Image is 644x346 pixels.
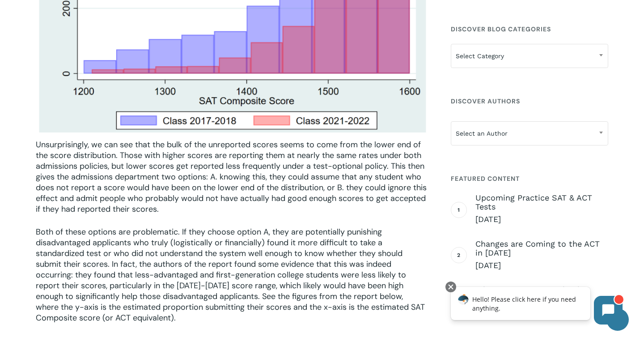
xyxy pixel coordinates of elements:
span: Changes are Coming to the ACT in [DATE] [475,239,608,257]
span: Select an Author [451,124,608,143]
span: Select an Author [451,121,608,145]
span: [DATE] [475,214,608,225]
h4: Discover Authors [451,93,608,109]
span: [DATE] [475,260,608,271]
p: Unsurprisingly, we can see that the bulk of the unreported scores seems to come from the lower en... [36,139,428,226]
a: Changes are Coming to the ACT in [DATE] [DATE] [475,239,608,271]
p: Both of these options are problematic. If they choose option A, they are potentially punishing di... [36,226,428,335]
a: Upcoming Practice SAT & ACT Tests [DATE] [475,193,608,225]
iframe: Chatbot [441,280,631,333]
h4: Featured Content [451,171,608,187]
h4: Discover Blog Categories [451,21,608,37]
span: Upcoming Practice SAT & ACT Tests [475,193,608,211]
span: Select Category [451,44,608,68]
span: Select Category [451,47,608,65]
